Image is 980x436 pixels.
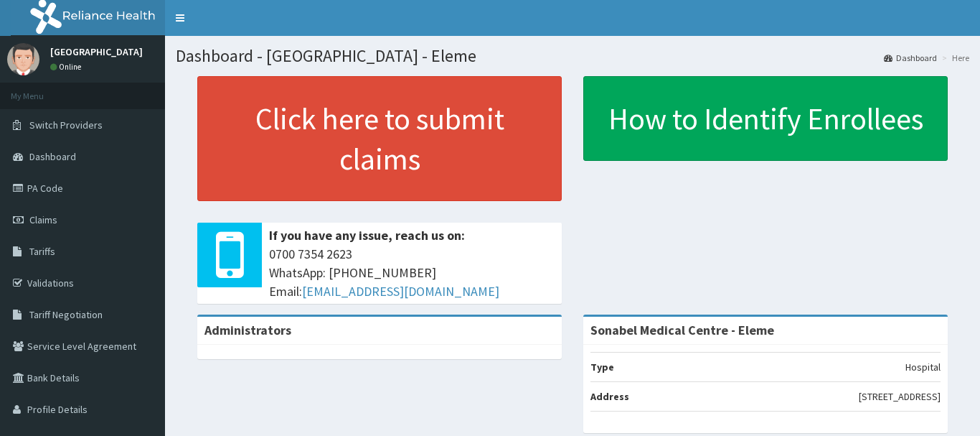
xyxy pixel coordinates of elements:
span: Tariff Negotiation [29,308,103,321]
span: Claims [29,213,57,226]
p: Hospital [905,360,941,374]
span: Tariffs [29,245,55,258]
b: Type [590,361,614,374]
h1: Dashboard - [GEOGRAPHIC_DATA] - Eleme [176,47,969,65]
strong: Sonabel Medical Centre - Eleme [590,322,774,338]
li: Here [938,52,969,64]
a: [EMAIL_ADDRESS][DOMAIN_NAME] [302,283,499,300]
span: 0700 7354 2623 WhatsApp: [PHONE_NUMBER] Email: [269,245,555,300]
b: Address [590,390,629,403]
a: How to Identify Enrollees [583,76,948,161]
a: Click here to submit claims [197,76,562,201]
span: Switch Providers [29,119,103,131]
a: Dashboard [884,52,937,64]
b: Administrators [204,322,291,338]
p: [GEOGRAPHIC_DATA] [50,47,143,57]
a: Online [50,62,85,72]
p: [STREET_ADDRESS] [859,389,941,404]
span: Dashboard [29,150,76,163]
img: User Image [7,43,39,75]
b: If you have any issue, reach us on: [269,227,465,243]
